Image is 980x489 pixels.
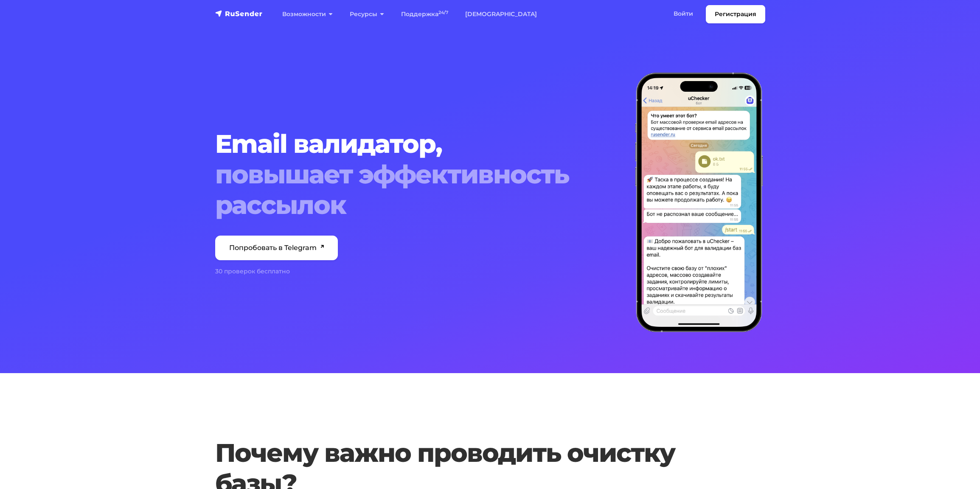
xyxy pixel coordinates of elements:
a: [DEMOGRAPHIC_DATA] [457,6,545,23]
h1: Email валидатор, [215,129,625,220]
a: Ресурсы [341,6,393,23]
img: hero-right-validator-min.png [635,73,763,332]
div: 30 проверок бесплатно [215,267,625,276]
a: Поддержка24/7 [393,6,457,23]
a: Возможности [274,6,341,23]
sup: 24/7 [438,10,448,15]
a: Регистрация [706,5,765,23]
span: повышает эффективность рассылок [215,159,625,220]
a: Войти [665,5,702,22]
img: RuSender [215,9,263,18]
a: Попробовать в Telegram [215,236,338,260]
